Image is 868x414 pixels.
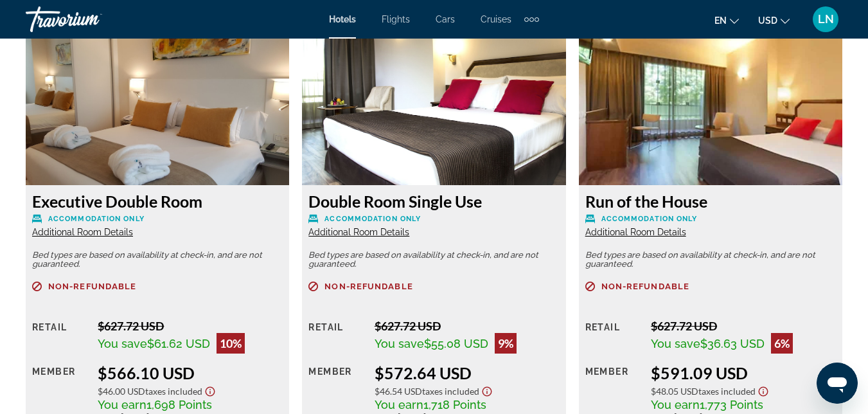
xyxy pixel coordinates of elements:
button: Show Taxes and Fees disclaimer [479,382,495,397]
a: Flights [382,14,410,24]
div: $591.09 USD [651,363,836,382]
span: Accommodation Only [48,215,145,223]
div: Retail [308,319,364,354]
span: Non-refundable [601,282,689,291]
div: $627.72 USD [98,319,283,333]
span: $46.54 USD [375,386,422,397]
span: You earn [98,398,146,411]
span: en [714,15,727,26]
p: Bed types are based on availability at check-in, and are not guaranteed. [32,251,283,269]
div: Retail [585,319,641,354]
span: $48.05 USD [651,386,698,397]
span: $46.00 USD [98,386,145,397]
div: 9% [495,333,517,354]
span: Taxes included [422,386,479,397]
span: Non-refundable [48,282,136,291]
img: Executive Double Room [26,24,289,185]
span: You earn [375,398,423,411]
span: $61.62 USD [147,337,210,350]
button: Extra navigation items [524,9,539,30]
span: Additional Room Details [32,227,133,237]
span: Taxes included [145,386,202,397]
span: LN [818,13,834,26]
div: Retail [32,319,88,354]
a: Travorium [26,3,154,36]
div: $627.72 USD [375,319,560,333]
span: 1,698 Points [146,398,212,411]
h3: Executive Double Room [32,192,283,211]
img: Run of the House [579,24,842,185]
a: Hotels [329,14,356,24]
span: USD [758,15,777,26]
span: Accommodation Only [324,215,421,223]
span: You save [375,337,424,350]
p: Bed types are based on availability at check-in, and are not guaranteed. [585,251,836,269]
h3: Double Room Single Use [308,192,559,211]
iframe: Button to launch messaging window [817,363,858,404]
span: $55.08 USD [424,337,488,350]
button: Change currency [758,11,790,30]
span: You save [651,337,700,350]
span: 1,773 Points [700,398,763,411]
button: User Menu [809,6,842,33]
img: Double Room Single Use [302,24,565,185]
button: Show Taxes and Fees disclaimer [756,382,771,397]
a: Cruises [481,14,511,24]
div: $627.72 USD [651,319,836,333]
button: Change language [714,11,739,30]
div: 6% [771,333,793,354]
span: $36.63 USD [700,337,765,350]
span: You earn [651,398,700,411]
div: $572.64 USD [375,363,560,382]
p: Bed types are based on availability at check-in, and are not guaranteed. [308,251,559,269]
div: 10% [217,333,245,354]
span: Additional Room Details [585,227,686,237]
span: Taxes included [698,386,756,397]
span: 1,718 Points [423,398,486,411]
a: Cars [436,14,455,24]
div: $566.10 USD [98,363,283,382]
span: You save [98,337,147,350]
span: Non-refundable [324,282,412,291]
h3: Run of the House [585,192,836,211]
span: Accommodation Only [601,215,698,223]
span: Additional Room Details [308,227,409,237]
button: Show Taxes and Fees disclaimer [202,382,218,397]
